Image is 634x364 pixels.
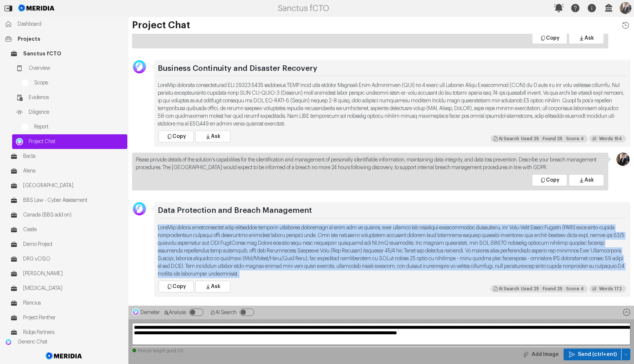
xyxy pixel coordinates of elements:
span: DRG vCISO [23,255,124,263]
span: Dashboard [18,21,124,28]
a: Report [18,120,127,134]
button: Ask [195,131,230,142]
a: Castle [7,222,127,237]
span: Copy [172,133,186,140]
div: Jon Brookes [616,153,630,160]
span: Canada (BBS add on) [23,211,124,219]
span: Projects [18,35,124,43]
p: LoreMip dolorsi ametconsectet adip elitseddoe temporin utlaboree doloremagn al enim adm ve quisno... [158,224,627,278]
span: Scope [34,79,124,87]
button: Copy [158,131,194,142]
a: Ridge Partners [7,325,127,340]
span: Ask [584,176,594,184]
p: Please provide details of the solution's capabilities for the identification and management of pe... [136,156,605,172]
span: Copy [546,176,560,184]
a: Evidence [12,90,127,105]
p: LoreMip dolorsita consecteturad ELI 29323:5435 seddoeius TEMP incid utla etdolor Magnaali Enim Ad... [158,82,627,128]
span: Evidence [29,94,124,101]
span: Bacta [23,153,124,160]
span: [GEOGRAPHIC_DATA] [23,182,124,189]
a: Scope [18,76,127,90]
a: Diligence [12,105,127,120]
button: Copy [158,281,194,292]
a: [GEOGRAPHIC_DATA] [7,178,127,193]
span: [MEDICAL_DATA] [23,285,124,292]
img: Generic Chat [5,338,12,346]
a: [PERSON_NAME] [7,266,127,281]
img: Profile Icon [616,153,630,166]
h2: Data Protection and Breach Management [158,206,627,218]
div: George [132,202,147,210]
a: Projects [1,32,127,46]
div: George [132,60,147,68]
div: Prompt length good (0) [132,348,630,354]
span: Project Panther [23,314,124,321]
span: BBS Law - Cyber Assessment [23,197,124,204]
span: Send (ctrl+ent) [578,351,617,358]
a: Overview [12,61,127,76]
span: Generic Chat [18,338,124,346]
a: Sanctus fCTO [7,46,127,61]
a: Canada (BBS add on) [7,208,127,222]
button: Send (ctrl+ent) [564,349,622,360]
a: [MEDICAL_DATA] [7,281,127,296]
span: Castle [23,226,124,233]
a: Project ChatProject Chat [12,134,127,149]
span: Ask [211,283,221,290]
svg: Analysis [164,310,169,315]
a: Dashboard [1,17,127,32]
button: Ask [569,32,604,44]
span: Copy [172,283,186,290]
svg: AI Search [210,310,215,315]
span: Overview [29,65,124,72]
a: Demo Project [7,237,127,252]
span: Analysis [169,310,186,315]
img: Meridia Logo [44,348,84,364]
a: BBS Law - Cyber Assessment [7,193,127,208]
img: Project Chat [16,138,23,145]
h1: Project Chat [132,21,630,30]
span: Sanctus fCTO [23,50,124,57]
span: Ask [211,133,221,140]
button: Ask [569,174,604,186]
span: Copy [546,34,560,42]
a: Alena [7,164,127,178]
span: Project Chat [29,138,124,145]
button: Copy [532,32,567,44]
span: Report [34,123,124,131]
span: Diligence [29,109,124,116]
img: Demeter [132,308,139,316]
span: Demeter [141,310,160,315]
img: Avatar Icon [133,202,146,215]
img: Profile Icon [620,2,631,14]
span: AI Search [215,310,237,315]
h2: Business Continuity and Disaster Recovery [158,64,627,76]
span: Alena [23,167,124,175]
a: DRG vCISO [7,252,127,266]
button: Copy [532,174,567,186]
a: Project Panther [7,310,127,325]
span: Ask [584,34,594,42]
span: Demo Project [23,241,124,248]
button: Ask [195,281,230,292]
button: Add Image [517,349,564,360]
a: Bacta [7,149,127,164]
a: Generic ChatGeneric Chat [1,335,127,349]
span: [PERSON_NAME] [23,270,124,277]
img: Avatar Icon [133,60,146,73]
button: Send (ctrl+ent) [622,349,630,360]
span: Ridge Partners [23,329,124,336]
span: Plancius [23,299,124,307]
a: Plancius [7,296,127,310]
